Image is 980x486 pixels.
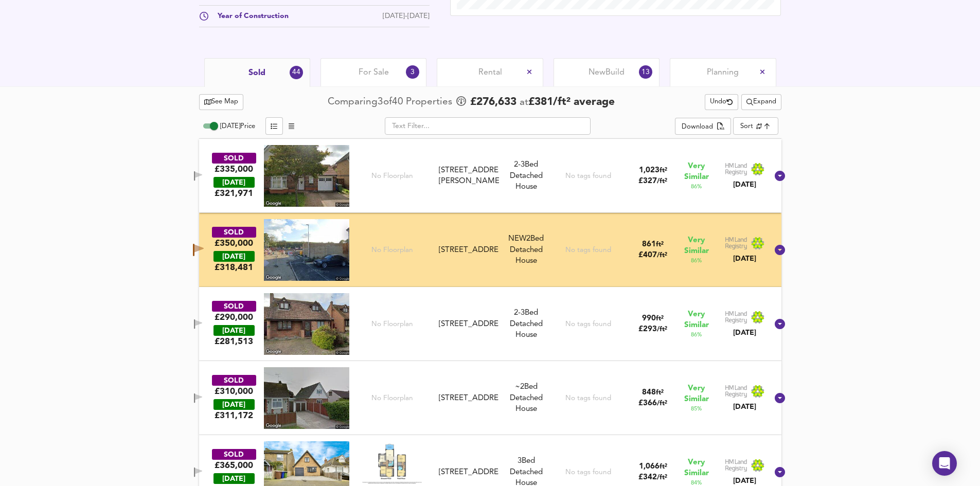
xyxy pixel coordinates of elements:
[932,451,957,476] div: Open Intercom Messenger
[639,167,660,174] span: 1,023
[774,466,786,478] svg: Show Details
[213,177,255,188] div: [DATE]
[212,227,256,238] div: SOLD
[741,94,781,110] div: split button
[212,153,256,164] div: SOLD
[565,319,611,329] div: No tags found
[371,319,413,329] span: No Floorplan
[215,188,253,199] span: £ 321,971
[212,449,256,460] div: SOLD
[371,393,413,403] span: No Floorplan
[733,117,778,135] div: Sort
[478,67,502,78] span: Rental
[725,254,765,264] div: [DATE]
[656,315,664,322] span: ft²
[638,400,667,407] span: £ 366
[725,402,765,412] div: [DATE]
[725,476,765,486] div: [DATE]
[328,95,455,109] div: Comparing 3 of Properties
[290,66,303,79] div: 44
[565,393,611,403] div: No tags found
[725,459,765,472] img: Land Registry
[503,308,549,340] div: Detached House
[710,96,733,108] span: Undo
[740,121,753,131] div: Sort
[660,463,667,470] span: ft²
[657,326,667,333] span: / ft²
[503,382,549,415] div: Detached House
[642,315,656,322] span: 990
[439,393,498,404] div: [STREET_ADDRESS]
[212,301,256,312] div: SOLD
[215,410,253,421] span: £ 311,172
[264,367,349,429] img: streetview
[691,183,702,191] span: 86 %
[660,167,667,174] span: ft²
[199,287,781,361] div: SOLD£290,000 [DATE]£281,513No Floorplan[STREET_ADDRESS]2-3Bed Detached HouseNo tags found990ft²£2...
[215,460,253,471] div: £365,000
[774,244,786,256] svg: Show Details
[439,467,498,478] div: [STREET_ADDRESS]
[675,118,731,135] div: split button
[204,96,239,108] span: See Map
[215,312,253,323] div: £290,000
[642,241,656,248] span: 861
[725,179,765,190] div: [DATE]
[656,389,664,396] span: ft²
[439,165,498,187] div: [STREET_ADDRESS][PERSON_NAME]
[705,94,738,110] button: Undo
[406,65,419,79] div: 3
[725,385,765,398] img: Land Registry
[371,245,413,255] span: No Floorplan
[503,382,549,392] div: We've estimated the total number of bedrooms from EPC data (4 heated rooms)
[774,170,786,182] svg: Show Details
[215,386,253,397] div: £310,000
[639,65,652,79] div: 13
[213,399,255,410] div: [DATE]
[657,400,667,407] span: / ft²
[199,213,781,287] div: SOLD£350,000 [DATE]£318,481No Floorplan[STREET_ADDRESS]NEW2Bed Detached HouseNo tags found861ft²£...
[383,11,430,22] div: [DATE]-[DATE]
[503,308,549,318] div: We've estimated the total number of bedrooms from EPC data (5 heated rooms)
[774,392,786,404] svg: Show Details
[565,467,611,477] div: No tags found
[215,238,253,249] div: £350,000
[220,123,255,130] span: [DATE] Price
[725,311,765,324] img: Land Registry
[638,177,667,185] span: £ 327
[589,67,625,78] span: New Build
[684,383,709,405] span: Very Similar
[361,441,423,484] img: Floorplan
[215,164,253,175] div: £335,000
[684,161,709,183] span: Very Similar
[675,118,731,135] button: Download
[435,467,503,478] div: 39 Southdown Road, ME12 3BG
[691,405,702,413] span: 85 %
[435,319,503,330] div: 69 Parsonage Chase, ME12 3JX
[264,145,349,207] img: streetview
[213,325,255,336] div: [DATE]
[684,235,709,257] span: Very Similar
[212,375,256,386] div: SOLD
[682,121,713,133] div: Download
[707,67,739,78] span: Planning
[371,171,413,181] span: No Floorplan
[746,96,776,108] span: Expand
[439,319,498,330] div: [STREET_ADDRESS]
[657,252,667,259] span: / ft²
[638,251,667,259] span: £ 407
[215,336,253,347] span: £ 281,513
[639,463,660,471] span: 1,066
[656,241,664,248] span: ft²
[248,67,265,79] span: Sold
[503,233,549,266] div: NEW 2 Bed Detached House
[520,98,528,107] span: at
[741,94,781,110] button: Expand
[638,326,667,333] span: £ 293
[657,178,667,185] span: / ft²
[385,117,591,135] input: Text Filter...
[503,159,549,170] div: We've estimated the total number of bedrooms from EPC data (5 heated rooms)
[264,219,349,281] img: streetview
[470,95,516,110] span: £ 276,633
[638,474,667,481] span: £ 342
